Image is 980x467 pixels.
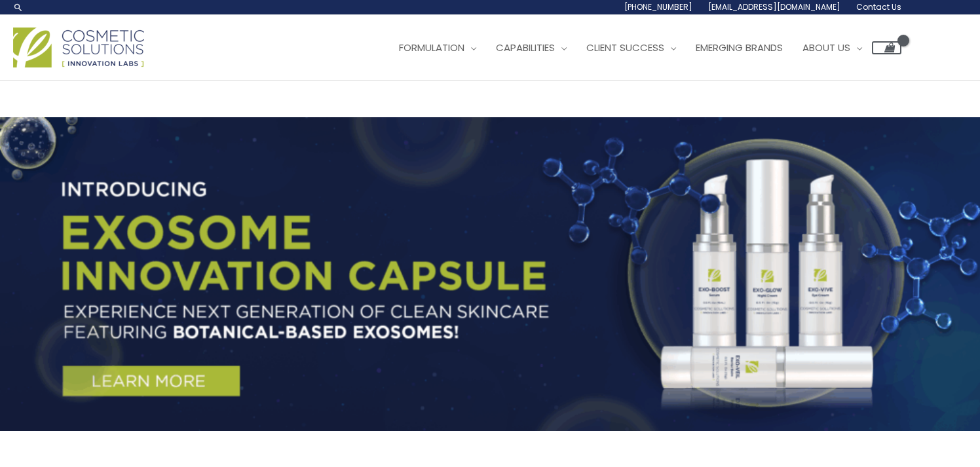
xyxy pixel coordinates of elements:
span: Capabilities [496,41,555,54]
a: Capabilities [486,28,576,67]
span: Contact Us [856,1,901,12]
a: View Shopping Cart, empty [872,41,901,54]
a: Client Success [576,28,686,67]
span: Emerging Brands [696,41,783,54]
nav: Site Navigation [379,28,901,67]
span: [PHONE_NUMBER] [624,1,692,12]
span: Client Success [586,41,664,54]
a: Formulation [389,28,486,67]
span: About Us [802,41,850,54]
a: Search icon link [13,2,24,12]
a: About Us [793,28,872,67]
span: Formulation [399,41,464,54]
img: Cosmetic Solutions Logo [13,28,144,67]
a: Emerging Brands [686,28,793,67]
span: [EMAIL_ADDRESS][DOMAIN_NAME] [708,1,840,12]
